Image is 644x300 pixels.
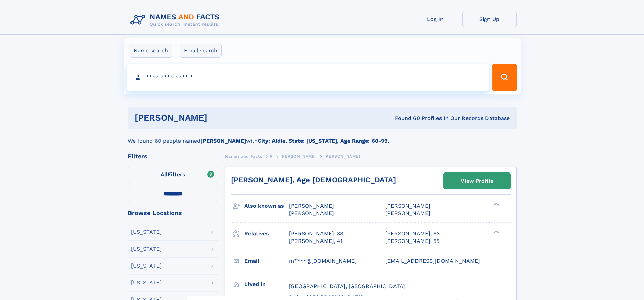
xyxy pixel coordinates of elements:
[492,64,517,91] button: Search Button
[301,115,510,122] div: Found 60 Profiles In Our Records Database
[128,129,517,145] div: We found 60 people named with .
[280,152,316,160] a: [PERSON_NAME]
[180,44,222,58] label: Email search
[270,152,273,160] a: R
[128,11,225,29] img: Logo Names and Facts
[289,230,343,237] a: [PERSON_NAME], 38
[289,203,334,209] span: [PERSON_NAME]
[324,154,360,159] span: [PERSON_NAME]
[461,173,493,189] div: View Profile
[280,154,316,159] span: [PERSON_NAME]
[385,203,430,209] span: [PERSON_NAME]
[131,263,162,269] div: [US_STATE]
[161,171,168,178] span: All
[225,152,262,160] a: Names and Facts
[129,44,172,58] label: Name search
[131,229,162,235] div: [US_STATE]
[385,210,430,216] span: [PERSON_NAME]
[128,153,218,159] div: Filters
[289,237,342,245] a: [PERSON_NAME], 41
[385,258,480,264] span: [EMAIL_ADDRESS][DOMAIN_NAME]
[244,228,289,239] h3: Relatives
[131,280,162,285] div: [US_STATE]
[385,237,439,245] a: [PERSON_NAME], 55
[492,202,500,207] div: ❯
[131,246,162,252] div: [US_STATE]
[289,283,405,290] span: [GEOGRAPHIC_DATA], [GEOGRAPHIC_DATA]
[135,114,301,122] h1: [PERSON_NAME]
[244,279,289,290] h3: Lived in
[128,210,218,216] div: Browse Locations
[408,11,462,27] a: Log In
[244,255,289,267] h3: Email
[444,173,510,189] a: View Profile
[258,138,388,144] b: City: Aldie, State: [US_STATE], Age Range: 60-99
[385,230,440,237] a: [PERSON_NAME], 63
[244,200,289,212] h3: Also known as
[200,138,246,144] b: [PERSON_NAME]
[462,11,517,27] a: Sign Up
[127,64,489,91] input: search input
[492,230,500,234] div: ❯
[289,210,334,216] span: [PERSON_NAME]
[231,176,396,184] a: [PERSON_NAME], Age [DEMOGRAPHIC_DATA]
[128,167,218,183] label: Filters
[270,154,273,159] span: R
